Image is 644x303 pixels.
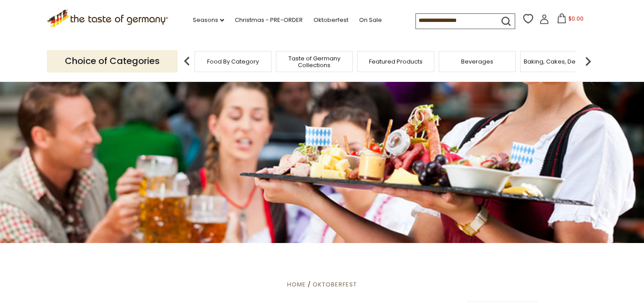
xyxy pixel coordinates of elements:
[568,15,584,22] span: $0.00
[369,58,423,65] a: Featured Products
[279,55,350,68] a: Taste of Germany Collections
[461,58,493,65] a: Beverages
[524,58,593,65] a: Baking, Cakes, Desserts
[193,15,224,25] a: Seasons
[178,52,196,70] img: previous arrow
[207,58,259,65] a: Food By Category
[313,280,357,289] a: Oktoberfest
[314,15,348,25] a: Oktoberfest
[551,13,589,27] button: $0.00
[287,280,306,289] a: Home
[579,52,597,70] img: next arrow
[235,15,303,25] a: Christmas - PRE-ORDER
[47,50,178,72] p: Choice of Categories
[359,15,382,25] a: On Sale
